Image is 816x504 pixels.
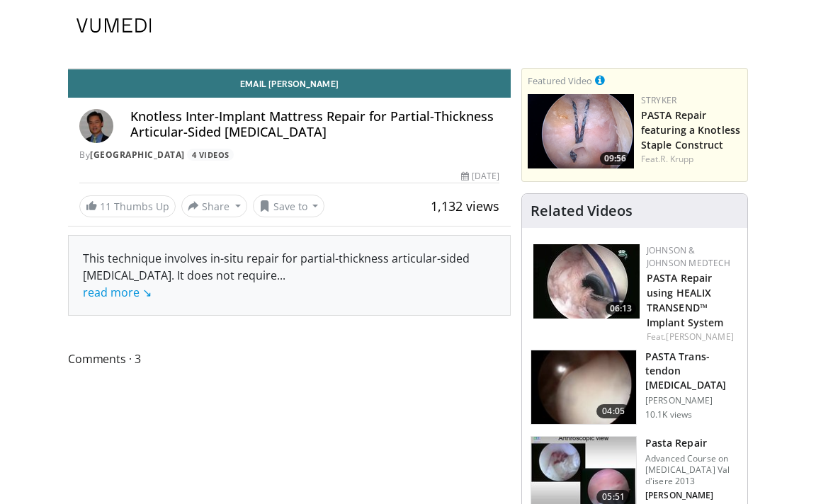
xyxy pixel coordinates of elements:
[645,395,739,406] p: [PERSON_NAME]
[461,170,499,183] div: [DATE]
[100,200,111,213] span: 11
[645,453,739,487] p: Advanced Course on [MEDICAL_DATA] Val d'isere 2013
[130,109,499,139] h4: Knotless Inter-Implant Mattress Repair for Partial-Thickness Articular-Sided [MEDICAL_DATA]
[187,149,234,161] a: 4 Videos
[531,202,633,219] h4: Related Videos
[645,350,739,392] h3: PASTA Trans-tendon [MEDICAL_DATA]
[68,69,511,98] a: Email [PERSON_NAME]
[596,490,630,504] span: 05:51
[83,250,496,301] div: This technique involves in-situ repair for partial-thickness articular-sided [MEDICAL_DATA]. It d...
[528,94,634,168] img: 84acc7eb-cb93-455a-a344-5c35427a46c1.png.150x105_q85_crop-smart_upscale.png
[68,350,511,368] span: Comments 3
[83,285,152,300] a: read more ↘
[90,149,185,161] a: [GEOGRAPHIC_DATA]
[600,152,630,165] span: 09:56
[528,94,634,168] a: 09:56
[76,18,152,33] img: VuMedi Logo
[666,331,733,343] a: [PERSON_NAME]
[181,195,247,217] button: Share
[641,94,676,106] a: Stryker
[645,409,692,420] p: 10.1K views
[533,244,640,319] a: 06:13
[595,72,605,88] a: This is paid for by Stryker
[606,302,636,315] span: 06:13
[641,153,742,166] div: Feat.
[641,108,740,151] a: PASTA Repair featuring a Knotless Staple Construct
[596,404,630,418] span: 04:05
[253,195,325,217] button: Save to
[79,149,499,161] div: By
[531,350,739,425] a: 04:05 PASTA Trans-tendon [MEDICAL_DATA] [PERSON_NAME] 10.1K views
[79,109,113,143] img: Avatar
[647,331,736,343] div: Feat.
[660,153,693,165] a: R. Krupp
[645,436,739,450] h3: Pasta Repair
[79,195,176,217] a: 11 Thumbs Up
[645,490,739,501] p: Alessandro Castagna
[531,350,636,424] img: 38730_0000_3.png.150x105_q85_crop-smart_upscale.jpg
[647,271,723,329] a: PASTA Repair using HEALIX TRANSEND™ Implant System
[647,244,731,269] a: Johnson & Johnson MedTech
[528,74,592,87] small: Featured Video
[533,244,640,319] img: XzOTlMlQSGUnbGTX4xMDoxOmdtO40mAx.150x105_q85_crop-smart_upscale.jpg
[431,197,499,214] span: 1,132 views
